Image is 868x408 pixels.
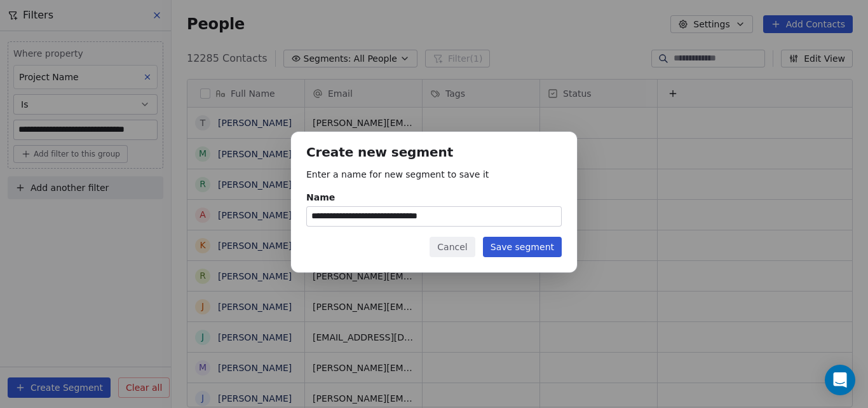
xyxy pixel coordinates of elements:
button: Save segment [483,237,562,257]
button: Cancel [430,237,475,257]
input: Name [307,207,561,226]
div: Name [306,191,562,204]
p: Enter a name for new segment to save it [306,168,562,181]
h1: Create new segment [306,147,562,160]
